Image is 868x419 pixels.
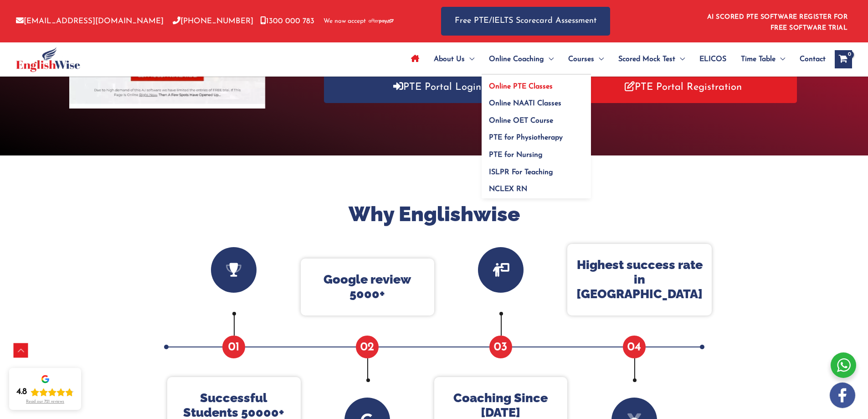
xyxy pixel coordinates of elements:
[561,43,611,75] a: CoursesMenu Toggle
[369,19,394,24] img: Afterpay-Logo
[426,43,482,75] a: About UsMenu Toggle
[482,160,591,178] a: ISLPR For Teaching
[835,50,852,68] a: View Shopping Cart, empty
[434,43,465,75] span: About Us
[594,43,604,75] span: Menu Toggle
[16,47,80,72] img: cropped-ew-logo
[570,72,797,103] a: PTE Portal Registration
[16,387,27,398] div: 4.8
[441,7,610,36] a: Free PTE/IELTS Scorecard Assessment
[734,43,792,75] a: Time TableMenu Toggle
[489,117,553,124] span: Online OET Course
[26,399,64,404] div: Read our 721 reviews
[482,92,591,109] a: Online NAATI Classes
[489,100,561,107] span: Online NAATI Classes
[830,383,855,408] img: white-facebook.png
[222,336,245,358] span: 01
[618,43,675,75] span: Scored Mock Test
[324,17,366,26] span: We now accept
[16,17,164,25] a: [EMAIL_ADDRESS][DOMAIN_NAME]
[489,43,544,75] span: Online Coaching
[482,144,591,161] a: PTE for Nursing
[568,43,594,75] span: Courses
[310,272,425,302] p: Google review 5000+
[260,17,314,25] a: 1300 000 783
[465,43,474,75] span: Menu Toggle
[489,151,543,159] span: PTE for Nursing
[544,43,554,75] span: Menu Toggle
[161,201,708,228] h2: Why Englishwise
[482,109,591,126] a: Online OET Course
[404,43,826,75] nav: Site Navigation: Main Menu
[356,336,379,358] span: 02
[741,43,776,75] span: Time Table
[800,43,826,75] span: Contact
[489,186,527,193] span: NCLEX RN
[482,178,591,199] a: NCLEX RN
[692,43,734,75] a: ELICOS
[611,43,692,75] a: Scored Mock TestMenu Toggle
[702,6,852,36] aside: Header Widget 1
[699,43,726,75] span: ELICOS
[776,43,785,75] span: Menu Toggle
[489,134,563,141] span: PTE for Physiotherapy
[324,72,551,103] a: PTE Portal Login
[16,387,74,398] div: Rating: 4.8 out of 5
[675,43,685,75] span: Menu Toggle
[623,336,646,358] span: 04
[482,75,591,92] a: Online PTE Classes
[482,43,561,75] a: Online CoachingMenu Toggle
[707,14,848,31] a: AI SCORED PTE SOFTWARE REGISTER FOR FREE SOFTWARE TRIAL
[489,83,553,90] span: Online PTE Classes
[576,258,703,302] p: Highest success rate in [GEOGRAPHIC_DATA]
[489,336,512,358] span: 03
[489,169,553,176] span: ISLPR For Teaching
[173,17,253,25] a: [PHONE_NUMBER]
[792,43,826,75] a: Contact
[482,126,591,144] a: PTE for Physiotherapy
